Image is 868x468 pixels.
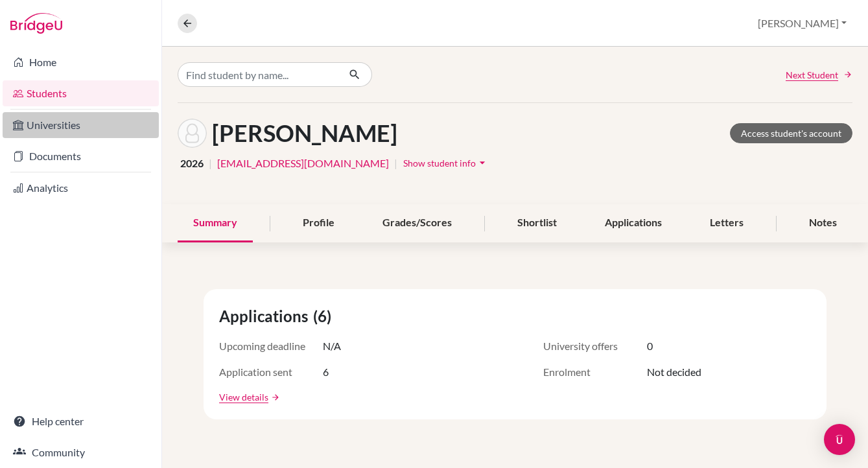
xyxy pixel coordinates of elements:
span: Not decided [647,364,701,380]
a: Access student's account [730,123,852,143]
div: Open Intercom Messenger [824,424,855,455]
input: Find student by name... [178,62,338,87]
div: Notes [793,204,852,242]
span: N/A [323,338,341,354]
a: Home [3,49,159,75]
i: arrow_drop_down [476,156,489,169]
span: Next Student [786,68,838,82]
span: Enrolment [543,364,647,380]
button: [PERSON_NAME] [752,11,852,36]
div: Grades/Scores [367,204,467,242]
h1: [PERSON_NAME] [212,119,397,147]
span: University offers [543,338,647,354]
div: Applications [589,204,677,242]
a: Next Student [786,68,852,82]
span: | [209,156,212,171]
a: Community [3,439,159,465]
a: arrow_forward [268,393,280,402]
a: Students [3,80,159,106]
div: Profile [287,204,350,242]
div: Letters [694,204,759,242]
button: Show student infoarrow_drop_down [403,153,489,173]
span: 6 [323,364,329,380]
img: Devansh KOHLI's avatar [178,119,207,148]
img: Bridge-U [10,13,62,34]
span: 2026 [180,156,204,171]
a: Help center [3,408,159,434]
span: 0 [647,338,653,354]
span: Application sent [219,364,323,380]
a: Analytics [3,175,159,201]
span: Show student info [403,158,476,169]
div: Shortlist [502,204,572,242]
span: Applications [219,305,313,328]
div: Summary [178,204,253,242]
a: Documents [3,143,159,169]
a: [EMAIL_ADDRESS][DOMAIN_NAME] [217,156,389,171]
a: View details [219,390,268,404]
span: Upcoming deadline [219,338,323,354]
a: Universities [3,112,159,138]
span: (6) [313,305,336,328]
span: | [394,156,397,171]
